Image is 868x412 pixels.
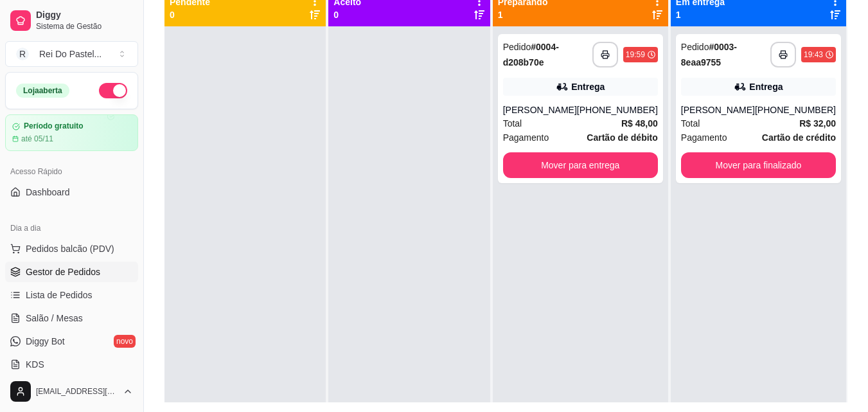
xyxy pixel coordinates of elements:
a: DiggySistema de Gestão [5,5,138,36]
div: [PHONE_NUMBER] [755,103,836,116]
span: Pedidos balcão (PDV) [26,242,114,255]
span: Sistema de Gestão [36,21,133,31]
div: 19:43 [804,49,823,60]
div: [PERSON_NAME] [681,103,755,116]
div: Loja aberta [16,84,69,98]
div: Rei Do Pastel ... [39,48,102,60]
span: Total [681,116,700,130]
button: [EMAIL_ADDRESS][DOMAIN_NAME] [5,376,138,407]
strong: R$ 48,00 [621,118,658,129]
a: Dashboard [5,182,138,202]
span: R [16,48,29,60]
span: [EMAIL_ADDRESS][DOMAIN_NAME] [36,386,118,397]
button: Pedidos balcão (PDV) [5,238,138,259]
strong: R$ 32,00 [799,118,836,129]
span: Diggy [36,10,133,21]
span: Pedido [503,42,531,52]
p: 1 [676,8,725,21]
strong: Cartão de débito [587,132,657,143]
div: [PHONE_NUMBER] [577,103,658,116]
article: Período gratuito [24,121,84,131]
strong: # 0003-8eaa9755 [681,42,737,67]
button: Select a team [5,41,138,67]
span: Lista de Pedidos [26,289,93,301]
div: Entrega [749,80,783,93]
span: Pagamento [681,130,727,145]
a: KDS [5,354,138,375]
div: Acesso Rápido [5,161,138,182]
strong: # 0004-d208b70e [503,42,559,67]
article: até 05/11 [21,134,53,144]
span: Pedido [681,42,709,52]
p: 0 [170,8,210,21]
button: Mover para entrega [503,152,658,178]
div: [PERSON_NAME] [503,103,577,116]
div: Dia a dia [5,218,138,238]
button: Mover para finalizado [681,152,836,178]
span: Pagamento [503,130,549,145]
a: Período gratuitoaté 05/11 [5,114,138,151]
button: Alterar Status [99,83,127,98]
div: Entrega [571,80,605,93]
span: Salão / Mesas [26,312,83,325]
span: Gestor de Pedidos [26,265,100,278]
strong: Cartão de crédito [762,132,836,143]
p: 0 [333,8,361,21]
span: Total [503,116,522,130]
p: 1 [498,8,548,21]
span: KDS [26,358,44,371]
a: Diggy Botnovo [5,331,138,352]
a: Salão / Mesas [5,308,138,328]
div: 19:59 [626,49,645,60]
span: Dashboard [26,186,70,199]
a: Gestor de Pedidos [5,262,138,282]
a: Lista de Pedidos [5,285,138,305]
span: Diggy Bot [26,335,65,348]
